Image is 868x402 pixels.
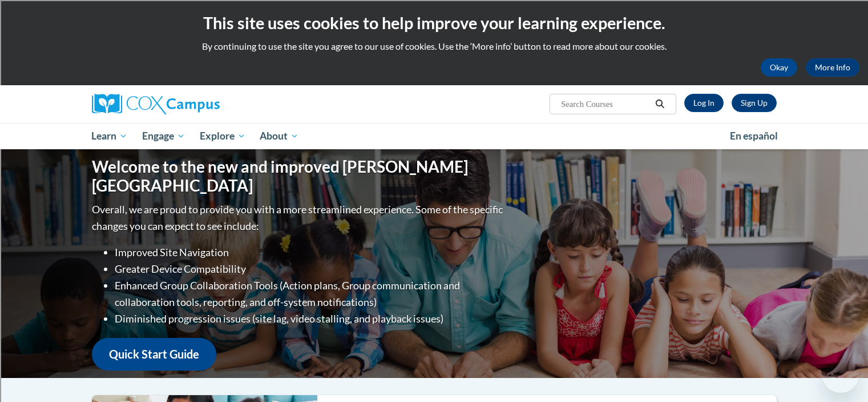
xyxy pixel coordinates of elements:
[722,124,785,148] a: En español
[260,129,298,143] span: About
[684,94,724,112] a: Log In
[730,130,778,142] span: En español
[84,123,135,149] a: Learn
[142,129,185,143] span: Engage
[192,123,253,149] a: Explore
[732,94,777,112] a: Register
[560,97,651,111] input: Search Courses
[822,356,859,393] iframe: Button to launch messaging window
[92,94,309,114] a: Cox Campus
[92,94,220,114] img: Cox Campus
[91,129,127,143] span: Learn
[252,123,306,149] a: About
[135,123,192,149] a: Engage
[200,129,245,143] span: Explore
[651,97,668,111] button: Search
[75,123,794,149] div: Main menu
